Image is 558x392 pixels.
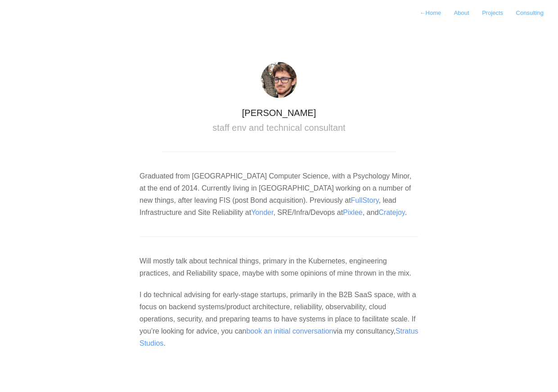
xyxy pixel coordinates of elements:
[511,6,549,20] a: Consulting
[414,6,447,20] a: ←Home
[477,6,508,20] a: Projects
[246,327,333,335] a: book an initial conversation
[139,255,418,279] p: Will mostly talk about technical things, primary in the Kubernetes, engineering practices, and Re...
[378,209,405,216] a: Cratejoy
[261,62,297,98] img: avatar.jpg
[162,108,396,117] h1: [PERSON_NAME]
[351,196,379,204] a: FullStory
[139,289,418,350] p: I do technical advising for early-stage startups, primarily in the B2B SaaS space, with a focus o...
[343,209,363,216] a: Pixlee
[162,122,396,134] h2: staff env and technical consultant
[449,6,475,20] a: About
[139,170,418,219] p: Graduated from [GEOGRAPHIC_DATA] Computer Science, with a Psychology Minor, at the end of 2014. C...
[420,9,426,16] span: ←
[251,209,273,216] a: Yonder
